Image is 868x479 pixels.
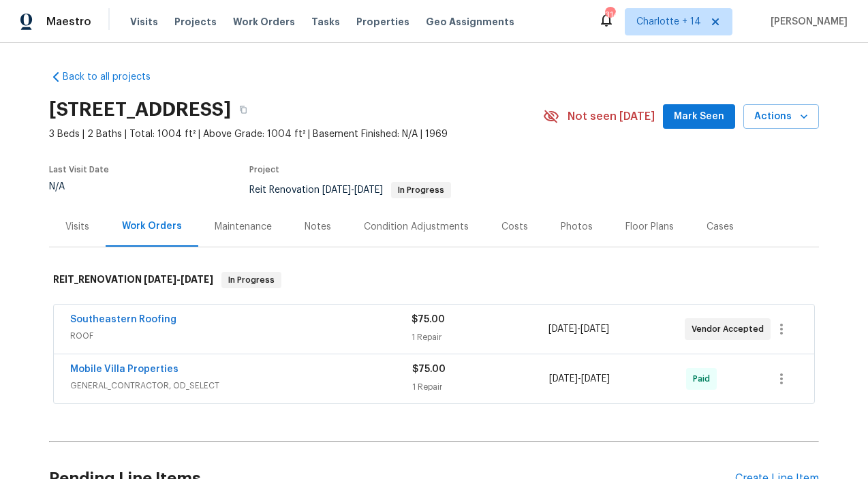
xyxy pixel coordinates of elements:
[636,15,701,29] span: Charlotte + 14
[49,258,819,302] div: REIT_RENOVATION [DATE]-[DATE]In Progress
[49,127,543,141] span: 3 Beds | 2 Baths | Total: 1004 ft² | Above Grade: 1004 ft² | Basement Finished: N/A | 1969
[231,97,255,122] button: Copy Address
[215,220,272,234] div: Maintenance
[70,365,179,374] a: Mobile Villa Properties
[426,15,514,29] span: Geo Assignments
[53,272,213,288] h6: REIT_RENOVATION
[70,379,412,392] span: GENERAL_CONTRACTOR, OD_SELECT
[707,220,734,234] div: Cases
[392,186,450,194] span: In Progress
[249,185,451,195] span: Reit Renovation
[364,220,469,234] div: Condition Adjustments
[692,322,769,336] span: Vendor Accepted
[568,110,655,123] span: Not seen [DATE]
[549,372,610,386] span: -
[674,108,724,125] span: Mark Seen
[322,185,383,195] span: -
[65,220,89,234] div: Visits
[249,166,279,174] span: Project
[501,220,528,234] div: Costs
[49,70,180,84] a: Back to all projects
[548,324,577,334] span: [DATE]
[549,374,578,384] span: [DATE]
[223,273,280,287] span: In Progress
[605,8,615,22] div: 314
[625,220,674,234] div: Floor Plans
[580,324,609,334] span: [DATE]
[311,17,340,27] span: Tasks
[412,315,445,324] span: $75.00
[144,275,176,284] span: [DATE]
[561,220,593,234] div: Photos
[412,365,446,374] span: $75.00
[49,182,109,191] div: N/A
[46,15,91,29] span: Maestro
[49,103,231,117] h2: [STREET_ADDRESS]
[174,15,217,29] span: Projects
[356,15,409,29] span: Properties
[322,185,351,195] span: [DATE]
[354,185,383,195] span: [DATE]
[581,374,610,384] span: [DATE]
[548,322,609,336] span: -
[70,315,176,324] a: Southeastern Roofing
[412,380,549,394] div: 1 Repair
[693,372,715,386] span: Paid
[181,275,213,284] span: [DATE]
[49,166,109,174] span: Last Visit Date
[70,329,412,343] span: ROOF
[233,15,295,29] span: Work Orders
[122,219,182,233] div: Work Orders
[144,275,213,284] span: -
[743,104,819,129] button: Actions
[754,108,808,125] span: Actions
[305,220,331,234] div: Notes
[130,15,158,29] span: Visits
[412,330,548,344] div: 1 Repair
[663,104,735,129] button: Mark Seen
[765,15,848,29] span: [PERSON_NAME]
